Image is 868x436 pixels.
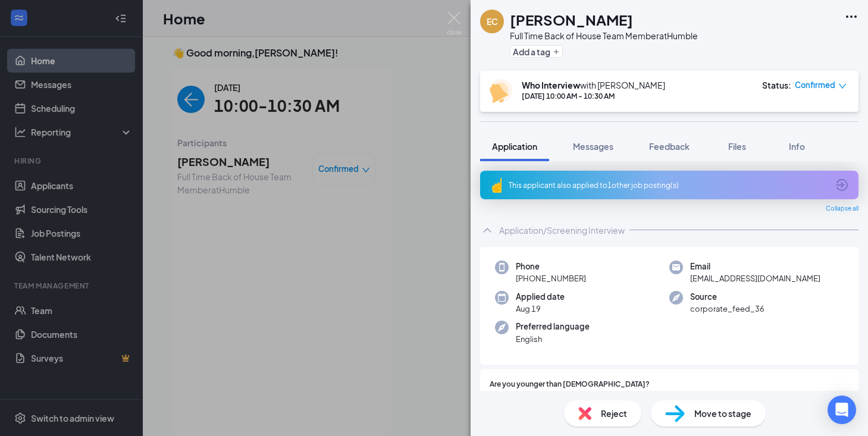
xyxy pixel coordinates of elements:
svg: ArrowCircle [835,178,849,192]
svg: Plus [553,48,560,55]
span: Move to stage [694,407,751,420]
span: Collapse all [826,204,858,214]
span: Applied date [516,291,565,303]
div: [DATE] 10:00 AM - 10:30 AM [522,91,665,101]
span: Application [492,141,537,152]
span: Files [728,141,746,152]
span: Feedback [649,141,690,152]
svg: Ellipses [844,10,858,24]
div: Status : [762,79,791,91]
div: Application/Screening Interview [499,224,625,236]
div: EC [487,15,498,27]
span: Email [690,261,820,272]
span: [EMAIL_ADDRESS][DOMAIN_NAME] [690,272,820,284]
div: Full Time Back of House Team Member at Humble [510,30,698,42]
span: Are you younger than [DEMOGRAPHIC_DATA]? [490,379,650,390]
h1: [PERSON_NAME] [510,10,633,30]
span: [PHONE_NUMBER] [516,272,586,284]
span: corporate_feed_36 [690,303,764,315]
span: Confirmed [795,79,835,91]
button: PlusAdd a tag [510,45,563,58]
div: This applicant also applied to 1 other job posting(s) [509,180,828,190]
span: Source [690,291,764,303]
div: with [PERSON_NAME] [522,79,665,91]
span: down [838,82,847,90]
span: Phone [516,261,586,272]
span: Messages [573,141,613,152]
svg: ChevronUp [480,223,494,237]
span: Aug 19 [516,303,565,315]
b: Who Interview [522,80,580,90]
span: English [516,333,590,345]
span: Info [789,141,805,152]
span: Reject [601,407,627,420]
div: Open Intercom Messenger [828,396,856,424]
span: Preferred language [516,321,590,333]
